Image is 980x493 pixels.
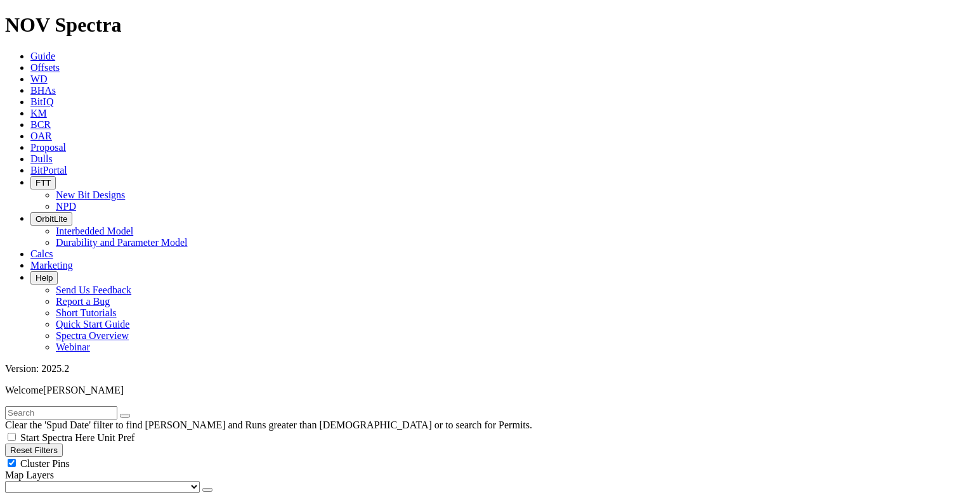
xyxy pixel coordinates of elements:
span: [PERSON_NAME] [43,385,124,395]
span: FTT [36,178,51,188]
span: Clear the 'Spud Date' filter to find [PERSON_NAME] and Runs greater than [DEMOGRAPHIC_DATA] or to... [5,419,532,430]
input: Search [5,406,117,419]
a: Durability and Parameter Model [56,237,188,248]
a: Interbedded Model [56,226,133,236]
a: Report a Bug [56,296,110,307]
button: Reset Filters [5,444,63,457]
span: Cluster Pins [20,458,70,469]
a: Calcs [30,248,53,259]
a: Offsets [30,62,60,73]
a: Proposal [30,142,66,153]
input: Start Spectra Here [8,433,16,441]
a: Short Tutorials [56,307,117,318]
a: Marketing [30,260,73,271]
p: Welcome [5,385,975,396]
a: BHAs [30,85,56,96]
a: Spectra Overview [56,330,129,341]
span: OrbitLite [36,214,67,224]
span: Help [36,273,53,283]
a: Quick Start Guide [56,319,129,330]
a: Webinar [56,342,90,352]
a: KM [30,108,47,118]
a: Guide [30,51,55,61]
a: BitPortal [30,165,67,176]
a: New Bit Designs [56,189,125,200]
a: BCR [30,119,51,130]
button: OrbitLite [30,212,72,226]
div: Version: 2025.2 [5,363,975,375]
a: OAR [30,131,52,141]
a: Dulls [30,153,53,164]
a: WD [30,74,48,84]
a: NPD [56,201,76,212]
span: Start Spectra Here [20,432,95,443]
span: Map Layers [5,470,54,480]
span: Unit Pref [97,432,134,443]
a: BitIQ [30,96,53,107]
a: Send Us Feedback [56,285,131,295]
h1: NOV Spectra [5,13,975,37]
button: FTT [30,176,56,189]
button: Help [30,271,58,285]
